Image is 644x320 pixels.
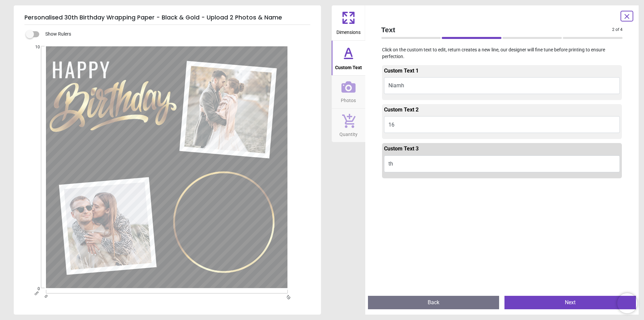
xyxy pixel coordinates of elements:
button: Photos [332,76,365,108]
iframe: Brevo live chat [617,293,637,313]
span: 2 of 4 [612,27,623,33]
span: Dimensions [336,26,361,36]
button: 16 [384,116,620,133]
span: Photos [341,94,356,104]
span: Quantity [339,128,358,138]
button: Custom Text [332,41,365,76]
span: Custom Text [335,61,362,71]
button: Next [504,296,636,309]
button: Back [368,296,499,309]
span: Custom Text 1 [384,67,419,74]
button: Niamh [384,77,620,94]
span: Custom Text 3 [384,145,419,152]
p: Click on the custom text to edit, return creates a new line, our designer will fine tune before p... [376,47,628,60]
span: Custom Text 2 [384,106,419,113]
button: th [384,155,620,172]
button: Dimensions [332,5,365,40]
div: Show Rulers [30,30,321,38]
h5: Personalised 30th Birthday Wrapping Paper - Black & Gold - Upload 2 Photos & Name [24,11,310,25]
span: 10 [27,44,40,50]
button: Quantity [332,109,365,142]
span: Text [381,25,612,35]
